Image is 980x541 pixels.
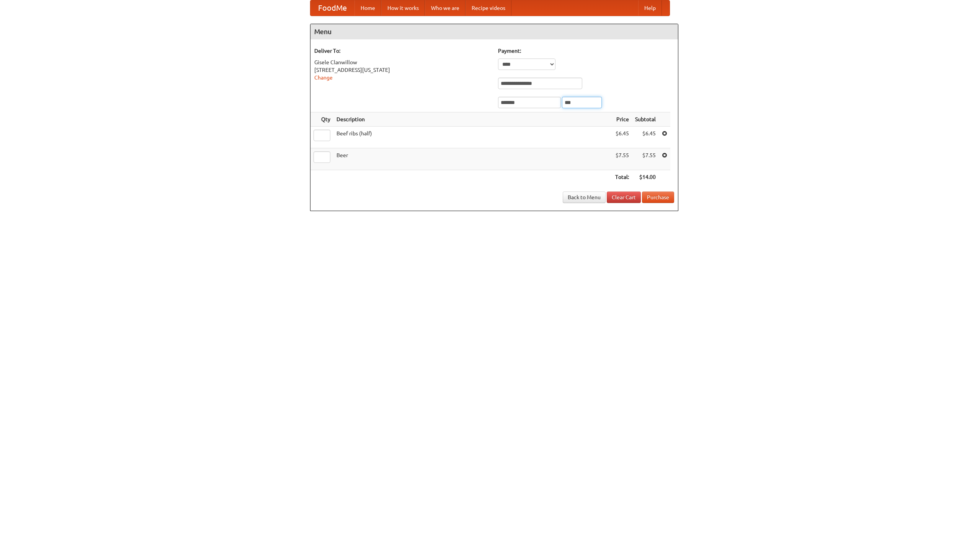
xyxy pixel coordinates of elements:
[310,112,333,127] th: Qty
[314,66,490,74] div: [STREET_ADDRESS][US_STATE]
[333,148,612,170] td: Beer
[310,24,678,39] h4: Menu
[632,127,659,148] td: $6.45
[632,170,659,184] th: $14.00
[642,192,674,203] button: Purchase
[612,170,632,184] th: Total:
[333,112,612,127] th: Description
[314,47,490,55] h5: Deliver To:
[612,112,632,127] th: Price
[314,58,490,66] div: Gisele Clanwillow
[612,127,632,148] td: $6.45
[607,192,641,203] a: Clear Cart
[632,148,659,170] td: $7.55
[638,0,662,16] a: Help
[465,0,511,16] a: Recipe videos
[632,112,659,127] th: Subtotal
[563,192,606,203] a: Back to Menu
[314,75,333,81] a: Change
[310,0,354,16] a: FoodMe
[425,0,465,16] a: Who we are
[333,127,612,148] td: Beef ribs (half)
[498,47,674,55] h5: Payment:
[354,0,381,16] a: Home
[381,0,425,16] a: How it works
[612,148,632,170] td: $7.55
